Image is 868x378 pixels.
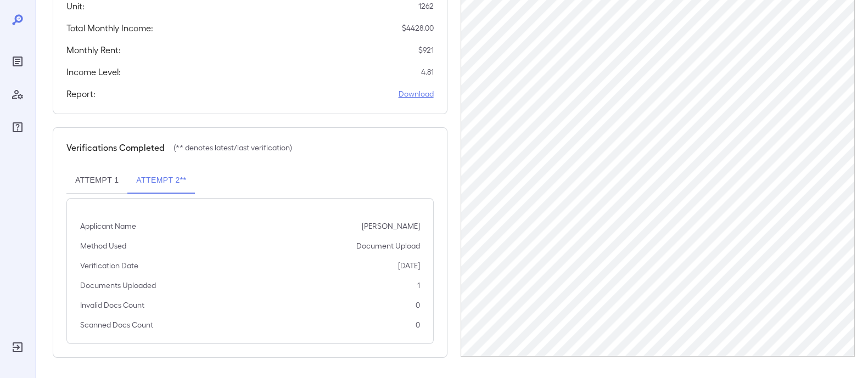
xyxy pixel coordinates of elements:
[66,21,153,35] h5: Total Monthly Income:
[173,142,292,153] p: (** denotes latest/last verification)
[66,87,96,100] h5: Report:
[80,240,126,251] p: Method Used
[418,44,434,55] p: $ 921
[66,43,121,57] h5: Monthly Rent:
[9,53,26,70] div: Reports
[398,260,420,271] p: [DATE]
[416,300,420,311] p: 0
[421,66,434,77] p: 4.81
[399,88,434,99] a: Download
[418,1,434,12] p: 1262
[356,240,420,251] p: Document Upload
[127,167,195,194] button: Attempt 2**
[80,300,144,311] p: Invalid Docs Count
[80,280,156,291] p: Documents Uploaded
[9,86,26,103] div: Manage Users
[402,22,434,33] p: $ 4428.00
[9,119,26,136] div: FAQ
[417,280,420,291] p: 1
[9,338,26,356] div: Log Out
[66,167,127,194] button: Attempt 1
[362,221,420,232] p: [PERSON_NAME]
[66,141,165,154] h5: Verifications Completed
[80,319,153,330] p: Scanned Docs Count
[416,319,420,330] p: 0
[80,221,136,232] p: Applicant Name
[66,65,121,78] h5: Income Level:
[80,260,138,271] p: Verification Date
